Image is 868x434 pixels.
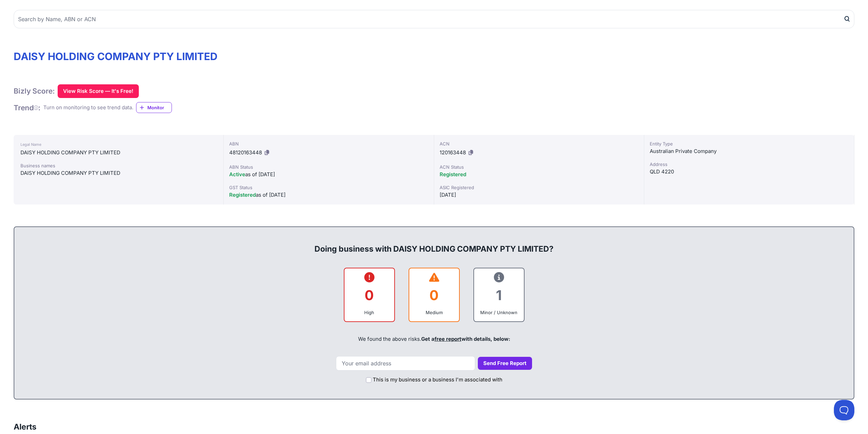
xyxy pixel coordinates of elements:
h1: Bizly Score: [14,86,55,96]
iframe: Toggle Customer Support [834,400,854,420]
div: High [350,309,389,316]
div: [DATE] [440,191,638,199]
div: DAISY HOLDING COMPANY PTY LIMITED [20,149,217,157]
div: Address [650,161,849,168]
div: 0 [415,281,454,309]
a: free report [435,336,461,342]
div: Medium [415,309,454,316]
div: ASIC Registered [440,184,638,191]
div: Minor / Unknown [480,309,518,316]
div: GST Status [229,184,428,191]
div: DAISY HOLDING COMPANY PTY LIMITED [20,169,217,177]
span: Get a with details, below: [421,336,510,342]
h1: DAISY HOLDING COMPANY PTY LIMITED [14,50,854,62]
span: Registered [229,192,256,198]
div: ACN Status [440,164,638,170]
input: Your email address [336,356,475,370]
h1: Trend : [14,103,41,112]
button: Send Free Report [478,357,532,370]
div: as of [DATE] [229,170,428,179]
input: Search by Name, ABN or ACN [14,10,854,28]
span: Active [229,171,245,178]
div: Entity Type [650,140,849,147]
div: Australian Private Company [650,147,849,155]
div: as of [DATE] [229,191,428,199]
span: Monitor [147,104,172,111]
div: ABN [229,140,428,147]
div: Turn on monitoring to see trend data. [43,104,133,112]
div: We found the above risks. [21,327,847,351]
div: ACN [440,140,638,147]
button: View Risk Score — It's Free! [58,84,139,98]
span: 120163448 [440,149,466,156]
div: 0 [350,281,389,309]
div: Business names [20,162,217,169]
span: Registered [440,171,466,178]
div: ABN Status [229,164,428,170]
div: QLD 4220 [650,168,849,176]
div: Doing business with DAISY HOLDING COMPANY PTY LIMITED? [21,233,847,254]
span: 48120163448 [229,149,262,156]
label: This is my business or a business I'm associated with [373,376,502,384]
div: Legal Name [20,140,217,149]
h3: Alerts [14,421,36,432]
a: Monitor [136,102,172,113]
div: 1 [480,281,518,309]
